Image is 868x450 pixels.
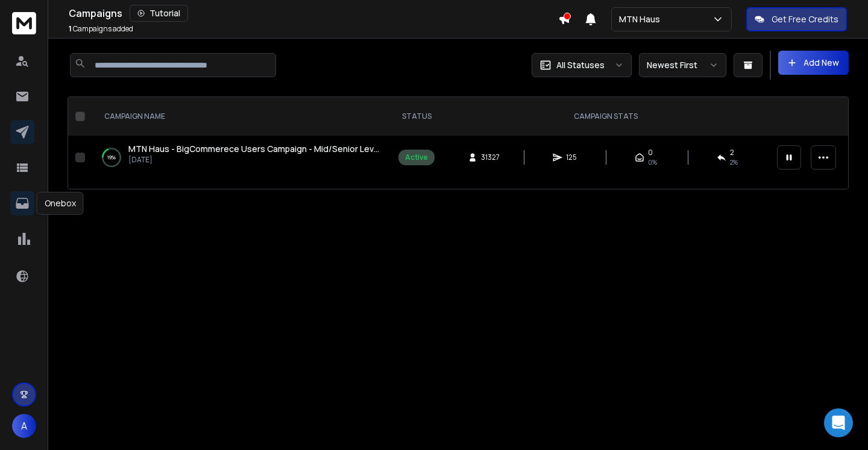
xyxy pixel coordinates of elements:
div: Onebox [37,192,84,215]
span: 1 [69,24,72,34]
th: STATUS [391,97,442,136]
button: A [12,414,36,438]
th: CAMPAIGN STATS [442,97,770,136]
p: All Statuses [556,59,605,71]
button: Newest First [639,53,726,77]
p: Campaigns added [69,24,133,34]
p: [DATE] [128,155,379,165]
span: 0 [648,148,653,157]
p: MTN Haus [619,13,665,25]
span: 0% [648,157,657,167]
th: CAMPAIGN NAME [90,97,391,136]
span: 2 [730,148,734,157]
div: Active [405,153,428,162]
span: MTN Haus - BigCommerece Users Campaign - Mid/Senior Level titles [128,143,404,154]
button: Get Free Credits [746,7,847,31]
button: Add New [778,51,849,75]
span: 2 % [730,157,738,167]
div: Open Intercom Messenger [824,408,853,437]
p: 19 % [107,151,116,163]
p: Get Free Credits [772,13,838,25]
span: 125 [566,153,578,162]
td: 19%MTN Haus - BigCommerece Users Campaign - Mid/Senior Level titles[DATE] [90,136,391,179]
button: Tutorial [130,5,188,22]
div: Campaigns [69,5,558,22]
a: MTN Haus - BigCommerece Users Campaign - Mid/Senior Level titles [128,143,379,155]
span: 31327 [481,153,500,162]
